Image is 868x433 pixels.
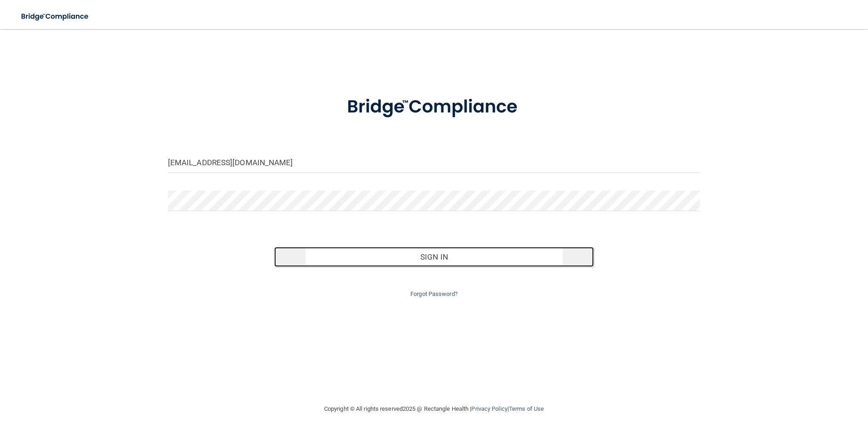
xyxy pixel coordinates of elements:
input: Email [168,153,700,173]
img: bridge_compliance_login_screen.278c3ca4.svg [328,84,540,131]
a: Terms of Use [509,405,544,412]
a: Forgot Password? [410,290,458,297]
button: Sign In [274,247,594,267]
a: Privacy Policy [471,405,507,412]
div: Copyright © All rights reserved 2025 @ Rectangle Health | | [268,394,600,423]
img: bridge_compliance_login_screen.278c3ca4.svg [14,7,97,26]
